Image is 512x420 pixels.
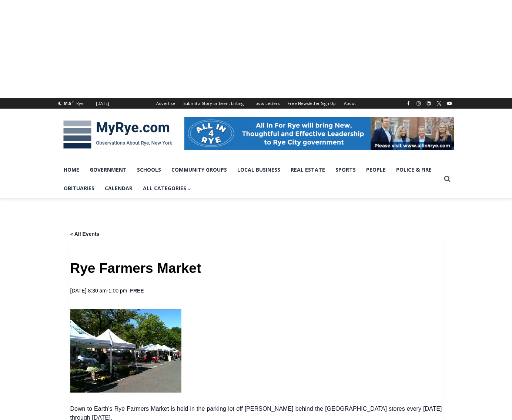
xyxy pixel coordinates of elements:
span: 61.5 [63,100,71,106]
a: Instagram [414,99,423,108]
img: MyRye.com [58,115,177,154]
a: Free Newsletter Sign Up [284,98,340,109]
a: Linkedin [424,99,433,108]
a: People [361,161,391,179]
a: Sports [330,161,361,179]
button: View Search Form [441,172,454,186]
div: Rye [76,100,84,107]
nav: Primary Navigation [58,161,441,198]
a: Tips & Letters [248,98,284,109]
a: X [435,99,444,108]
a: About [340,98,360,109]
img: Rye’s Down to Earth Farmers Market 2013 [70,309,181,393]
a: All Categories [138,179,197,198]
a: Facebook [404,99,413,108]
span: F [72,99,74,103]
a: Government [84,161,132,179]
img: All in for Rye [184,117,454,150]
a: Submit a Story or Event Listing [179,98,248,109]
a: Advertise [152,98,179,109]
a: YouTube [445,99,454,108]
span: [DATE] 8:30 am [70,288,107,294]
a: Obituaries [58,179,100,198]
a: Community Groups [166,161,232,179]
a: Local Business [232,161,285,179]
h1: Rye Farmers Market [70,259,442,278]
a: Police & Fire [391,161,437,179]
div: [DATE] [96,100,109,107]
a: « All Events [70,231,100,237]
nav: Secondary Navigation [152,98,360,109]
h2: - [70,287,127,295]
a: Real Estate [285,161,330,179]
span: Free [130,287,144,295]
span: 1:00 pm [108,288,127,294]
a: Schools [132,161,166,179]
a: Calendar [100,179,138,198]
span: All Categories [143,184,191,192]
a: Home [58,161,84,179]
